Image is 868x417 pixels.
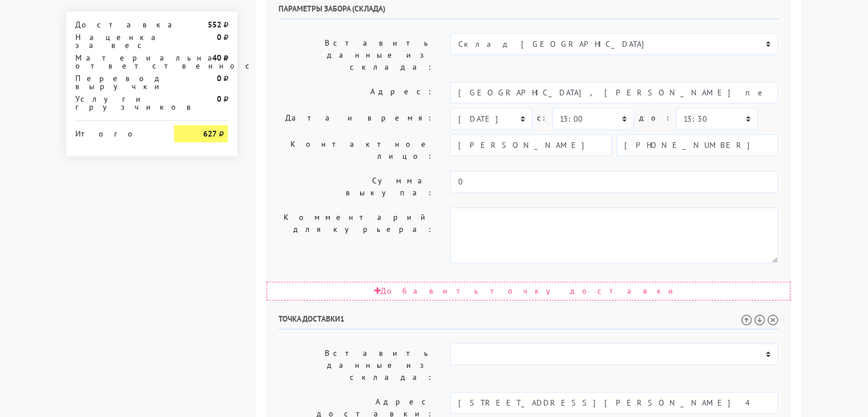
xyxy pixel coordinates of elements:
[67,95,166,111] div: Услуги грузчиков
[75,125,158,138] div: Итого
[67,54,166,70] div: Материальная ответственность
[216,73,221,83] strong: 0
[270,171,442,203] label: Сумма выкупа:
[216,94,221,104] strong: 0
[270,343,442,387] label: Вставить данные из склада:
[270,207,442,263] label: Комментарий для курьера:
[639,108,671,128] label: до:
[216,32,221,42] strong: 0
[212,53,221,63] strong: 40
[278,314,778,330] h6: Точка доставки
[270,134,442,166] label: Контактное лицо:
[67,74,166,90] div: Перевод выручки
[278,4,778,19] h6: Параметры забора (склада)
[270,108,442,130] label: Дата и время:
[267,282,790,300] div: Добавить точку доставки
[203,129,216,139] strong: 627
[450,134,612,156] input: Имя
[270,82,442,103] label: Адрес:
[537,108,548,128] label: c:
[207,19,221,30] strong: 552
[67,21,166,29] div: Доставка
[67,33,166,49] div: Наценка за вес
[270,33,442,77] label: Вставить данные из склада:
[340,314,345,324] span: 1
[616,134,778,156] input: Телефон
